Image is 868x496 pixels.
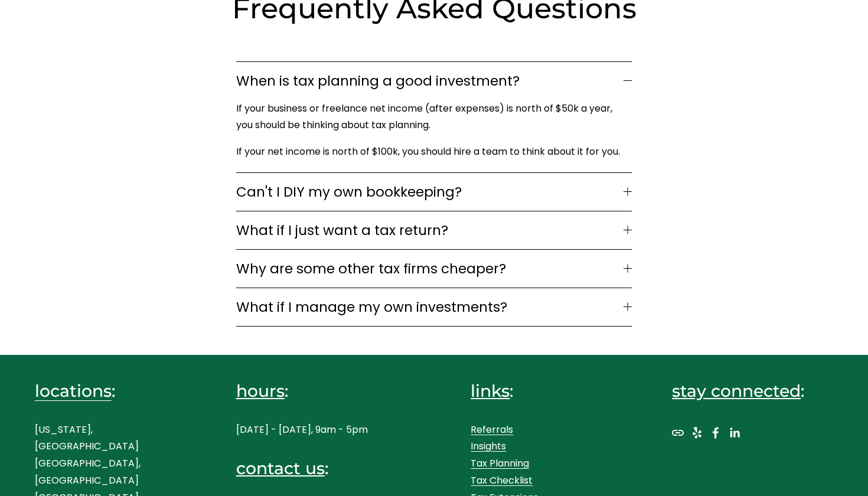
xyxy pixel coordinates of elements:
[236,457,397,480] h4: :
[236,173,632,211] button: Can't I DIY my own bookkeeping?
[729,427,740,439] a: LinkedIn
[471,381,510,401] span: links
[710,427,722,439] a: Facebook
[236,100,626,135] p: If your business or freelance net income (after expenses) is north of $50k a year, you should be ...
[236,211,632,249] button: What if I just want a tax return?
[236,288,632,326] button: What if I manage my own investments?
[471,455,529,472] a: Tax Planning
[691,427,703,439] a: Yelp
[35,380,196,403] h4: :
[236,71,624,91] span: When is tax planning a good investment?
[672,381,801,401] span: stay connected
[236,62,632,100] button: When is tax planning a good investment?
[236,220,624,240] span: What if I just want a tax return?
[236,458,325,478] span: contact us
[471,438,506,455] a: Insights
[236,422,397,439] p: [DATE] - [DATE], 9am - 5pm
[236,182,624,202] span: Can't I DIY my own bookkeeping?
[236,143,626,161] p: If your net income is north of $100k, you should hire a team to think about it for you.
[236,381,285,401] span: hours
[672,380,833,403] h4: :
[236,380,397,403] h4: :
[35,380,112,403] a: locations
[236,250,632,288] button: Why are some other tax firms cheaper?
[236,297,624,317] span: What if I manage my own investments?
[672,427,684,439] a: URL
[471,380,632,403] h4: :
[471,422,513,439] a: Referrals
[236,100,632,172] div: When is tax planning a good investment?
[471,472,533,490] a: Tax Checklist
[236,259,624,279] span: Why are some other tax firms cheaper?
